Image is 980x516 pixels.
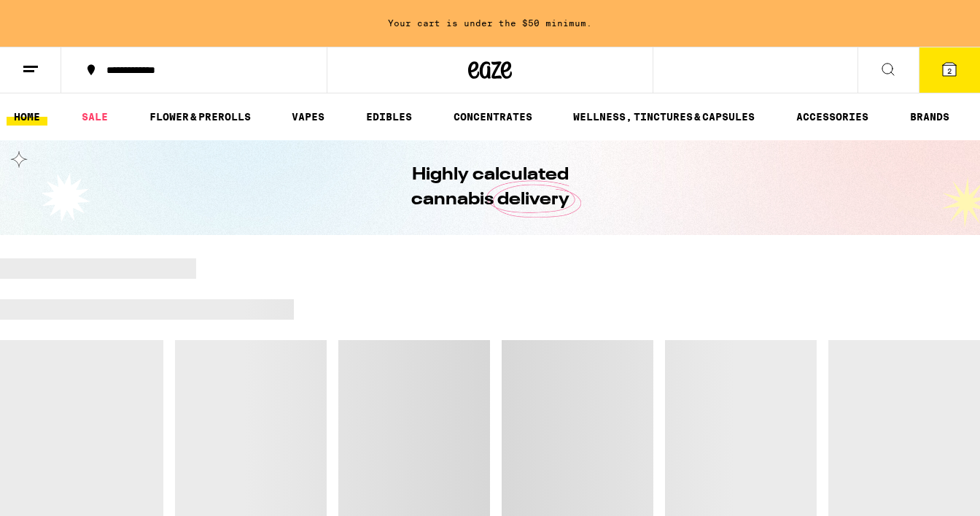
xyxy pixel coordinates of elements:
a: WELLNESS, TINCTURES & CAPSULES [566,108,762,126]
a: EDIBLES [359,108,419,126]
a: HOME [7,108,47,126]
a: BRANDS [903,108,957,126]
h1: Highly calculated cannabis delivery [370,163,610,212]
a: FLOWER & PREROLLS [142,108,258,126]
a: CONCENTRATES [446,108,540,126]
a: SALE [74,108,115,126]
button: 2 [919,47,980,93]
span: 2 [947,66,952,75]
a: VAPES [284,108,332,126]
a: ACCESSORIES [789,108,876,126]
